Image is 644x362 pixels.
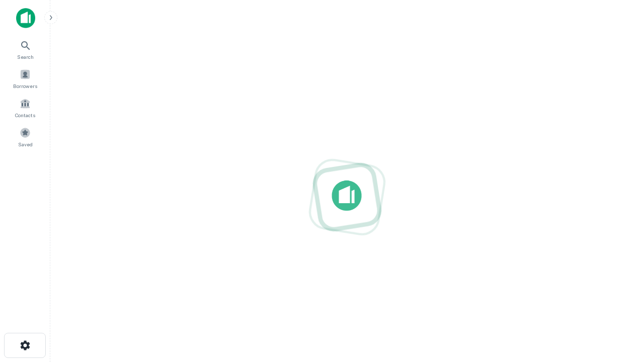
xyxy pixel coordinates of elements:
span: Saved [18,140,33,148]
img: capitalize-icon.png [16,8,35,28]
iframe: Chat Widget [594,282,644,330]
a: Search [3,36,47,63]
span: Contacts [15,111,35,119]
span: Borrowers [13,82,37,90]
a: Borrowers [3,65,47,92]
a: Contacts [3,94,47,121]
a: Saved [3,123,47,150]
span: Search [17,53,34,61]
